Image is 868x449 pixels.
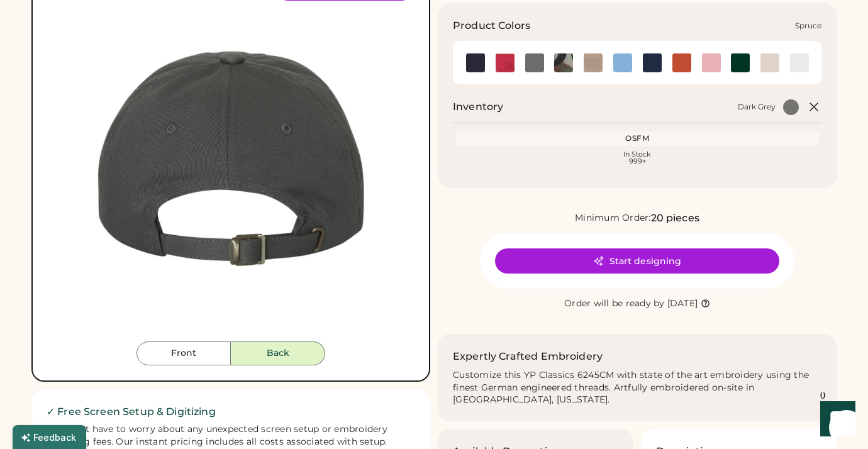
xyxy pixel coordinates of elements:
div: Stone [760,53,779,72]
img: Cranberry Swatch Image [496,53,515,72]
div: Spruce [731,53,750,72]
button: Start designing [495,248,779,274]
img: Pink Swatch Image [702,53,721,72]
div: Green Camo [554,53,573,72]
img: Spruce Swatch Image [731,53,750,72]
div: You don't have to worry about any unexpected screen setup or embroidery digitizing fees. Our inst... [47,423,415,448]
h2: ✓ Free Screen Setup & Digitizing [47,404,415,419]
h3: Product Colors [453,18,530,33]
div: Pink [702,53,721,72]
div: OSFM [458,133,816,143]
button: Back [231,341,325,365]
div: Customize this YP Classics 6245CM with state of the art embroidery using the finest German engine... [453,369,821,407]
div: Cranberry [496,53,515,72]
img: Light Blue Swatch Image [613,53,632,72]
div: Order will be ready by [564,297,665,310]
img: Stone Swatch Image [760,53,779,72]
img: Dark Grey Swatch Image [525,53,544,72]
div: Navy [643,53,662,72]
div: Khaki [584,53,603,72]
h2: Expertly Crafted Embroidery [453,349,603,364]
button: Front [136,341,231,365]
div: Spruce [795,21,821,31]
img: Black Swatch Image [466,53,485,72]
div: [DATE] [667,297,698,310]
div: Orange [672,53,691,72]
div: Dark Grey [738,102,776,112]
div: White [790,53,809,72]
div: Light Blue [613,53,632,72]
iframe: Front Chat [808,392,862,446]
div: Minimum Order: [575,212,651,224]
img: Khaki Swatch Image [584,53,603,72]
img: Orange Swatch Image [672,53,691,72]
div: Dark Grey [525,53,544,72]
img: Navy Swatch Image [643,53,662,72]
div: In Stock 999+ [458,151,816,165]
div: 20 pieces [651,211,699,226]
h2: Inventory [453,99,503,114]
img: Green Camo Swatch Image [554,53,573,72]
div: Black [466,53,485,72]
img: White Swatch Image [790,53,809,72]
